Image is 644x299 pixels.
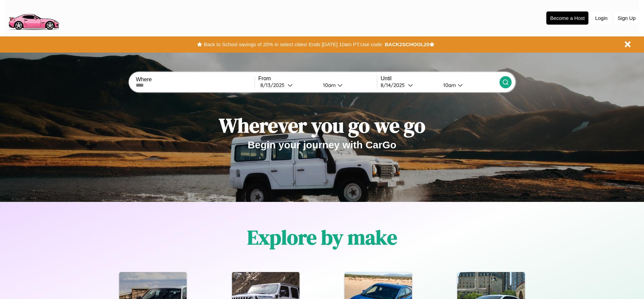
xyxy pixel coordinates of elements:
button: Sign Up [614,12,639,24]
button: 8/13/2025 [258,82,318,89]
button: Back to School savings of 20% in select cities! Ends [DATE] 10am PT.Use code: [202,40,385,49]
div: 8 / 13 / 2025 [260,82,288,88]
button: Become a Host [546,11,588,25]
div: 8 / 14 / 2025 [381,82,408,88]
label: From [258,76,377,82]
button: 10am [438,82,499,89]
label: Until [381,76,499,82]
div: 10am [320,82,337,88]
button: 10am [318,82,377,89]
div: 10am [440,82,458,88]
img: logo [5,3,62,32]
label: Where [136,77,254,83]
b: BACK2SCHOOL20 [385,41,429,47]
button: Login [592,12,611,24]
h1: Explore by make [247,223,397,251]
